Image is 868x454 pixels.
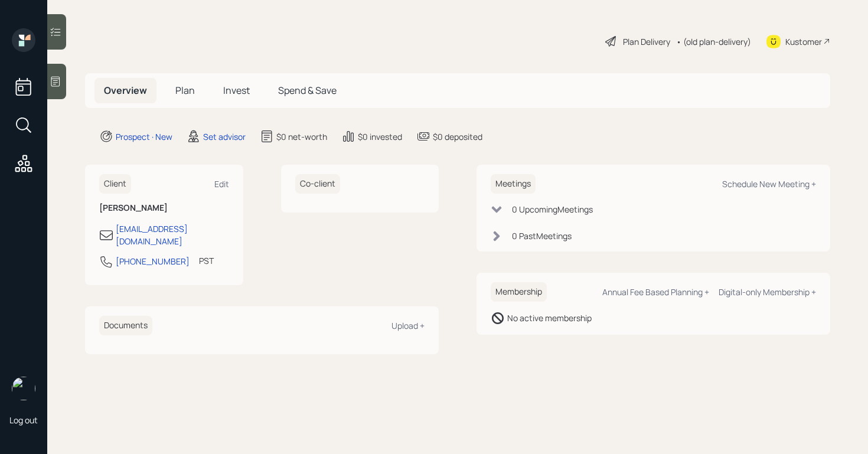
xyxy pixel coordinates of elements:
div: No active membership [507,312,592,324]
span: Plan [175,84,195,97]
h6: Meetings [491,174,536,194]
div: $0 net-worth [276,130,327,143]
div: Prospect · New [116,130,172,143]
div: Digital-only Membership + [719,286,816,298]
div: Set advisor [203,130,246,143]
div: Edit [214,178,229,190]
div: Schedule New Meeting + [722,178,816,190]
img: retirable_logo.png [12,377,35,400]
div: 0 Upcoming Meeting s [512,203,593,215]
div: Log out [9,414,38,426]
div: [PHONE_NUMBER] [116,255,190,267]
h6: Membership [491,282,547,302]
div: Plan Delivery [623,35,670,48]
h6: Client [99,174,131,194]
div: $0 deposited [433,130,482,143]
div: $0 invested [358,130,402,143]
div: PST [199,254,214,267]
h6: Co-client [295,174,340,194]
div: • (old plan-delivery) [676,35,751,48]
span: Invest [223,84,250,97]
span: Spend & Save [278,84,337,97]
div: Kustomer [785,35,822,48]
div: 0 Past Meeting s [512,230,572,242]
h6: Documents [99,316,152,335]
div: Annual Fee Based Planning + [602,286,709,298]
span: Overview [104,84,147,97]
div: [EMAIL_ADDRESS][DOMAIN_NAME] [116,223,229,247]
div: Upload + [391,320,425,331]
h6: [PERSON_NAME] [99,203,229,213]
